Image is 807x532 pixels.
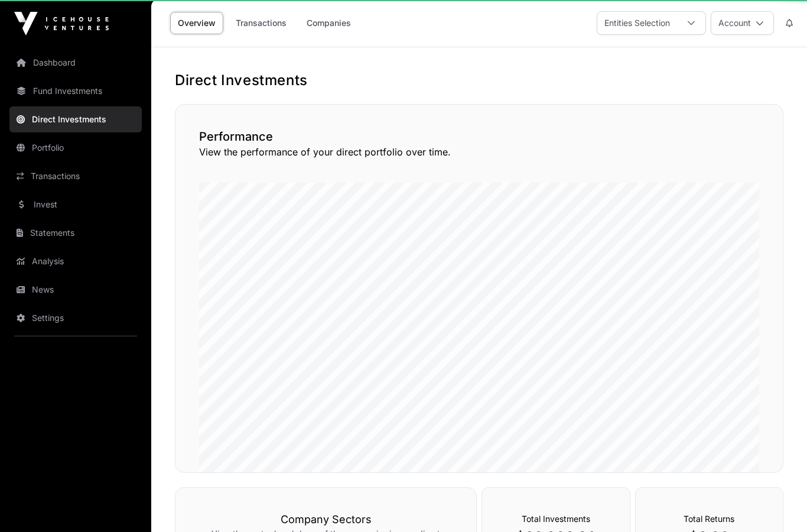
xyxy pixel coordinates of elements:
a: Overview [170,12,223,34]
a: Portfolio [9,135,142,161]
a: Settings [9,305,142,331]
a: News [9,277,142,303]
button: Account [711,11,774,35]
span: Total Investments [522,514,590,524]
a: Transactions [228,12,294,34]
a: Companies [299,12,359,34]
img: Icehouse Ventures Logo [14,12,109,35]
iframe: Chat Widget [748,475,807,532]
a: Invest [9,192,142,218]
a: Fund Investments [9,78,142,104]
h1: Direct Investments [175,71,783,90]
a: Transactions [9,163,142,189]
div: Entities Selection [597,12,677,34]
span: Total Returns [684,514,734,524]
p: View the performance of your direct portfolio over time. [199,145,759,159]
a: Direct Investments [9,106,142,132]
a: Analysis [9,248,142,274]
h2: Performance [199,128,759,145]
a: Statements [9,220,142,246]
h3: Company Sectors [199,511,453,528]
a: Dashboard [9,50,142,76]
